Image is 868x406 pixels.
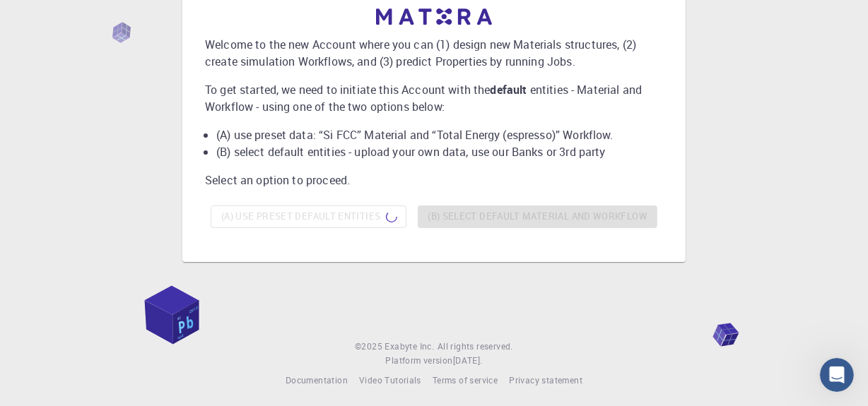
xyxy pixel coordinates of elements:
[359,374,421,386] span: Video Tutorials
[28,10,79,23] span: Support
[385,340,435,354] a: Exabyte Inc.
[453,354,483,368] a: [DATE].
[820,358,854,392] iframe: Intercom live chat
[385,354,452,368] span: Platform version
[286,374,348,388] a: Documentation
[376,8,492,25] img: logo
[438,340,513,354] span: All rights reserved.
[433,374,498,388] a: Terms of service
[491,82,527,97] b: default
[205,81,663,115] p: To get started, we need to initiate this Account with the entities - Material and Workflow - usin...
[355,340,385,354] span: © 2025
[205,172,663,189] p: Select an option to proceed.
[433,374,498,386] span: Terms of service
[359,374,421,388] a: Video Tutorials
[453,354,483,366] span: [DATE] .
[216,143,663,160] li: (B) select default entities - upload your own data, use our Banks or 3rd party
[509,374,582,386] span: Privacy statement
[205,36,663,70] p: Welcome to the new Account where you can (1) design new Materials structures, (2) create simulati...
[286,374,348,386] span: Documentation
[509,374,582,388] a: Privacy statement
[216,126,663,143] li: (A) use preset data: “Si FCC” Material and “Total Energy (espresso)” Workflow.
[385,340,435,352] span: Exabyte Inc.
